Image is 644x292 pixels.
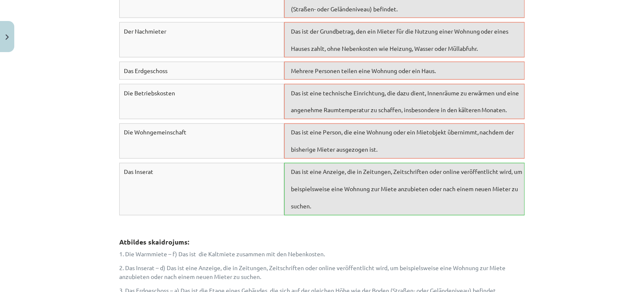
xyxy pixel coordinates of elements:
[124,89,175,97] span: Die Betriebskosten
[119,232,525,247] h3: Atbildes skaidrojums:
[291,67,436,74] span: Mehrere Personen teilen eine Wohnung oder ein Haus.
[5,34,9,40] img: icon-close-lesson-0947bae3869378f0d4975bcd49f059093ad1ed9edebbc8119c70593378902aed.svg
[124,27,166,35] span: Der Nachmieter
[124,129,186,136] span: Die Wohngemeinschaft
[291,168,523,210] span: Das ist eine Anzeige, die in Zeitungen, Zeitschriften oder online veröffentlicht wird, um beispie...
[124,67,168,74] span: Das Erdgeschoss
[291,89,519,114] span: Das ist eine technische Einrichtung, die dazu dient, Innenräume zu erwärmen und eine angenehme Ra...
[124,168,153,176] span: Das Inserat
[119,264,525,281] p: 2. Das Inserat – d) Das ist eine Anzeige, die in Zeitungen, Zeitschriften oder online veröffentli...
[291,27,509,52] span: Das ist der Grundbetrag, den ein Mieter für die Nutzung einer Wohnung oder eines Hauses zahlt, oh...
[291,129,514,153] span: Das ist eine Person, die eine Wohnung oder ein Mietobjekt übernimmt, nachdem der bisherige Mieter...
[119,250,525,259] p: 1. Die Warmmiete – f) Das ist die Kaltmiete zusammen mit den Nebenkosten.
